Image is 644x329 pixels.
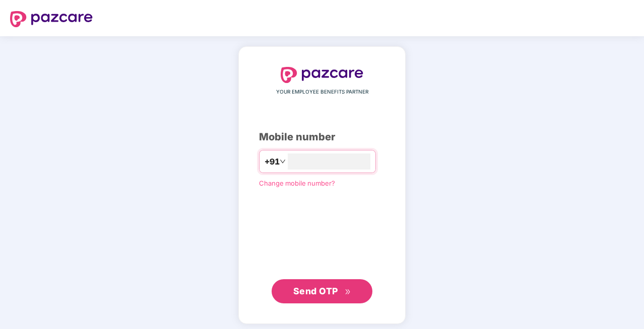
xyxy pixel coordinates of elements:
span: double-right [345,289,351,295]
span: +91 [265,155,280,168]
div: Mobile number [259,129,385,145]
img: logo [10,11,93,27]
span: YOUR EMPLOYEE BENEFITS PARTNER [276,88,368,96]
span: down [280,158,286,164]
button: Send OTPdouble-right [272,279,372,303]
span: Send OTP [293,286,338,296]
img: logo [281,67,363,83]
a: Change mobile number? [259,179,335,187]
